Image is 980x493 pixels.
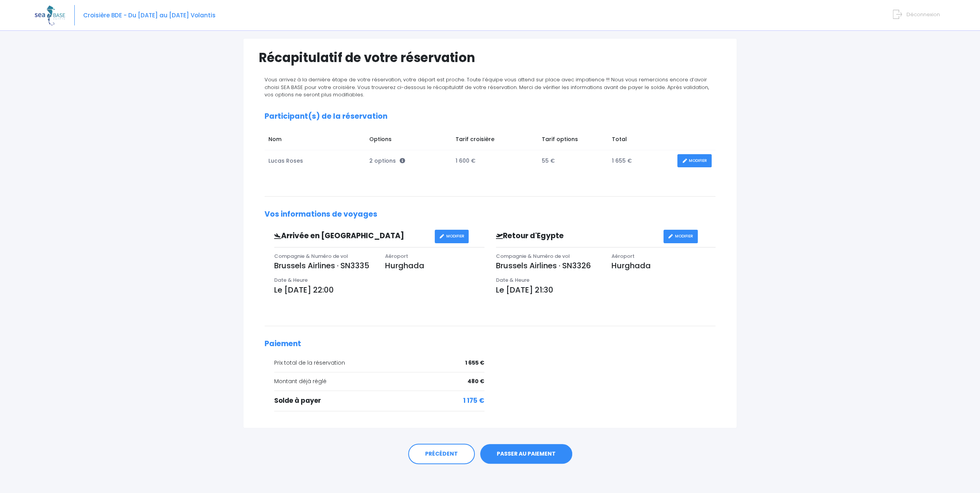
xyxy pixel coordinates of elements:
span: 1 655 € [465,359,484,367]
td: 1 600 € [452,150,538,172]
span: 1 175 € [463,396,484,406]
span: 480 € [467,377,484,385]
a: MODIFIER [663,230,698,243]
td: Tarif options [538,131,608,150]
p: Le [DATE] 21:30 [496,284,716,296]
p: Hurghada [611,260,715,271]
span: Aéroport [385,252,408,260]
td: Lucas Roses [265,150,365,172]
p: Brussels Airlines · SN3326 [496,260,600,271]
div: Montant déjà réglé [274,377,484,385]
span: Vous arrivez à la dernière étape de votre réservation, votre départ est proche. Toute l’équipe vo... [265,76,709,98]
h3: Retour d'Egypte [490,232,663,241]
h2: Vos informations de voyages [265,210,715,219]
span: 2 options [369,157,405,165]
td: Total [608,131,673,150]
p: Le [DATE] 22:00 [274,284,484,296]
span: Date & Heure [496,276,529,284]
td: 55 € [538,150,608,172]
h2: Paiement [265,340,715,348]
div: Solde à payer [274,396,484,406]
p: Brussels Airlines · SN3335 [274,260,374,271]
span: Date & Heure [274,276,308,284]
a: MODIFIER [435,230,469,243]
h3: Arrivée en [GEOGRAPHIC_DATA] [268,232,435,241]
h2: Participant(s) de la réservation [265,112,715,121]
td: Options [365,131,451,150]
a: MODIFIER [677,154,712,168]
h1: Récapitulatif de votre réservation [259,50,721,65]
td: Tarif croisière [452,131,538,150]
span: Aéroport [611,252,635,260]
td: 1 655 € [608,150,673,172]
p: Hurghada [385,260,484,271]
div: Prix total de la réservation [274,359,484,367]
span: Compagnie & Numéro de vol [496,252,570,260]
a: PASSER AU PAIEMENT [480,444,572,464]
span: Déconnexion [906,11,940,18]
td: Nom [265,131,365,150]
a: PRÉCÉDENT [408,444,475,464]
span: Compagnie & Numéro de vol [274,252,348,260]
span: Croisière BDE - Du [DATE] au [DATE] Volantis [83,11,216,19]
